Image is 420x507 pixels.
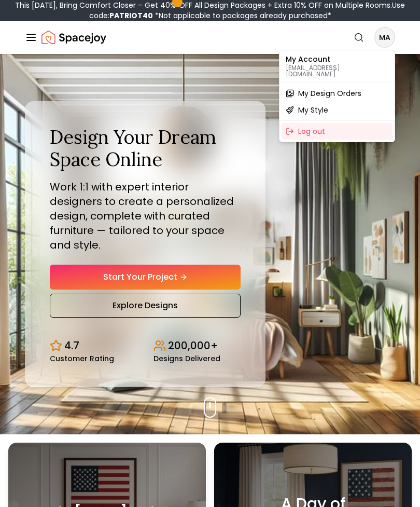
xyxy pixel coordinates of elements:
span: My Style [298,105,328,115]
span: My Design Orders [298,88,361,99]
a: My Style [282,102,393,118]
a: My Design Orders [282,85,393,102]
p: [EMAIL_ADDRESS][DOMAIN_NAME] [286,65,388,77]
p: My Account [286,56,388,63]
div: Log out [282,123,393,140]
